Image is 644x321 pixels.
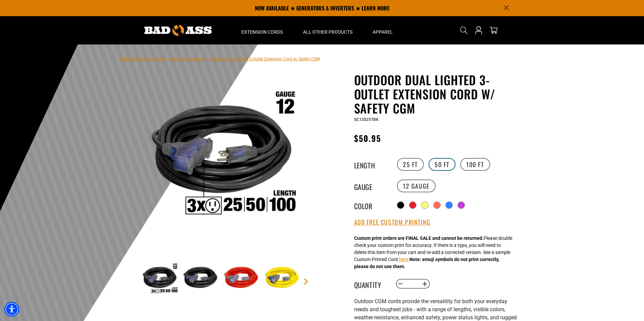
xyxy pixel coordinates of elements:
img: neon yellow [262,259,301,298]
a: Bad Ass Extension Cords [120,57,166,61]
summary: All Other Products [293,16,363,44]
a: cart [488,26,499,34]
legend: Color [354,201,388,210]
span: SC12025TBK [354,117,379,122]
label: 12 Gauge [397,180,436,192]
strong: Custom print orders are FINAL SALE and cannot be returned. [354,235,483,241]
summary: Search [459,25,469,36]
legend: Length [354,160,388,169]
span: › [207,57,208,61]
label: 50 FT [429,158,455,171]
label: Quantity [354,280,388,288]
nav: breadcrumbs [120,55,320,63]
legend: Gauge [354,182,388,190]
div: Please double check your custom print for accuracy. If there is a typo, you will need to delete t... [354,235,512,270]
summary: Apparel [363,16,403,44]
a: Next [303,278,309,285]
a: Open this option [473,16,484,44]
span: All Other Products [303,29,352,35]
button: Add Free Custom Printing [354,219,431,226]
label: 25 FT [397,158,424,171]
div: Accessibility Menu [4,302,19,317]
span: Apparel [373,29,393,35]
img: Bad Ass Extension Cords [144,25,212,36]
a: Return to Collection [170,57,205,61]
summary: Extension Cords [231,16,293,44]
strong: Note: emoji symbols do not print correctly, please do not use them. [354,257,499,269]
span: $50.95 [354,132,381,144]
h1: Outdoor Dual Lighted 3-Outlet Extension Cord w/ Safety CGM [354,73,519,115]
span: Outdoor Dual Lighted 3-Outlet Extension Cord w/ Safety CGM [209,57,320,61]
span: › [167,57,168,61]
img: red [222,259,261,298]
button: here [399,256,408,263]
span: Extension Cords [241,29,283,35]
label: 100 FT [460,158,490,171]
img: black [181,259,220,298]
